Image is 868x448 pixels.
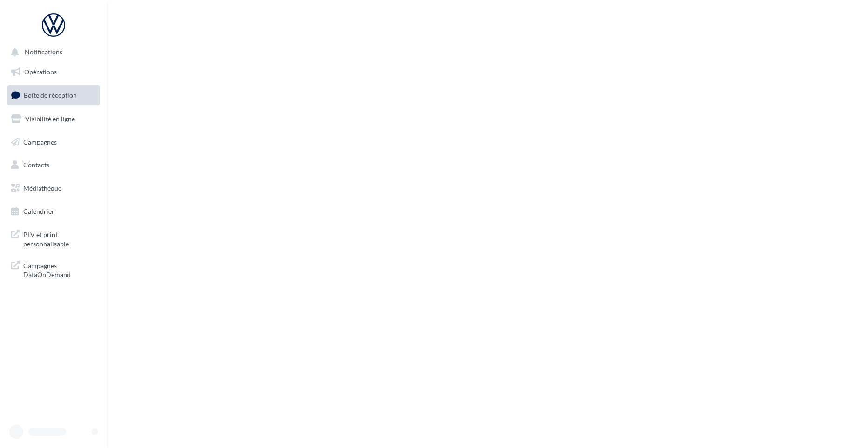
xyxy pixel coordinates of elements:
a: Visibilité en ligne [6,109,101,129]
span: Contacts [23,161,49,169]
span: Campagnes DataOnDemand [23,259,96,279]
a: Boîte de réception [6,85,101,105]
a: Médiathèque [6,178,101,198]
a: Opérations [6,62,101,82]
a: Campagnes [6,132,101,152]
span: Campagnes [23,138,57,145]
span: Calendrier [23,207,54,215]
span: Boîte de réception [24,91,77,99]
span: Visibilité en ligne [25,115,75,123]
span: PLV et print personnalisable [23,228,96,248]
a: PLV et print personnalisable [6,224,101,252]
span: Notifications [25,48,62,56]
a: Calendrier [6,202,101,221]
span: Médiathèque [23,184,61,192]
a: Contacts [6,155,101,175]
span: Opérations [24,68,57,76]
a: Campagnes DataOnDemand [6,256,101,283]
